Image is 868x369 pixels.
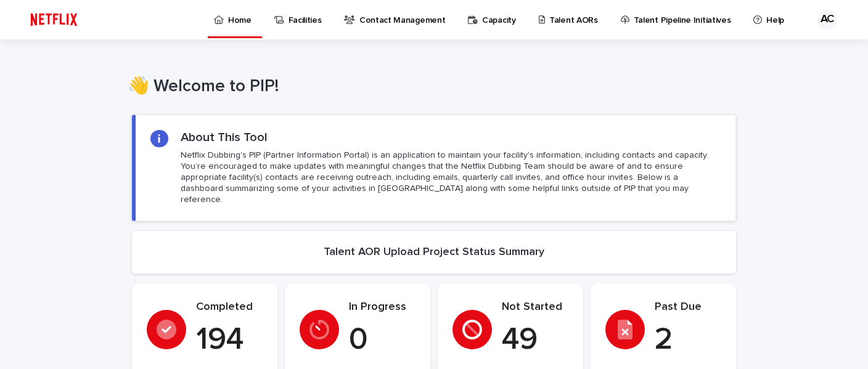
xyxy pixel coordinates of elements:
h1: 👋 Welcome to PIP! [128,76,732,97]
h2: Talent AOR Upload Project Status Summary [324,246,544,259]
p: 49 [502,322,568,359]
p: 0 [349,322,416,359]
div: AC [817,10,837,30]
p: Not Started [502,301,568,314]
p: Past Due [655,301,721,314]
p: In Progress [349,301,416,314]
p: Completed [196,301,263,314]
p: 194 [196,322,263,359]
p: Netflix Dubbing's PIP (Partner Information Portal) is an application to maintain your facility's ... [181,150,721,206]
p: 2 [655,322,721,359]
img: ifQbXi3ZQGMSEF7WDB7W [25,7,83,32]
h2: About This Tool [181,130,268,145]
